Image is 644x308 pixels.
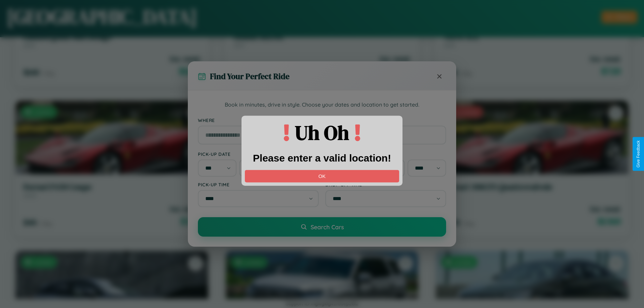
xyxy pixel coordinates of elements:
[198,101,446,109] p: Book in minutes, drive in style. Choose your dates and location to get started.
[210,71,289,82] h3: Find Your Perfect Ride
[198,182,319,187] label: Pick-up Time
[325,151,446,157] label: Drop-off Date
[198,117,446,123] label: Where
[198,151,319,157] label: Pick-up Date
[311,223,344,231] span: Search Cars
[325,182,446,187] label: Drop-off Time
